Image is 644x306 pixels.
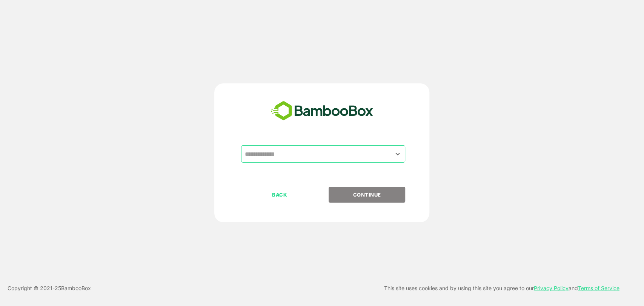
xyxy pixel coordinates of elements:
[578,285,619,291] a: Terms of Service
[8,284,91,293] p: Copyright © 2021- 25 BambooBox
[267,98,377,123] img: bamboobox
[392,149,403,159] button: Open
[329,191,405,199] p: CONTINUE
[534,285,569,291] a: Privacy Policy
[241,187,318,203] button: BACK
[242,191,317,199] p: BACK
[329,187,405,203] button: CONTINUE
[384,284,619,293] p: This site uses cookies and by using this site you agree to our and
